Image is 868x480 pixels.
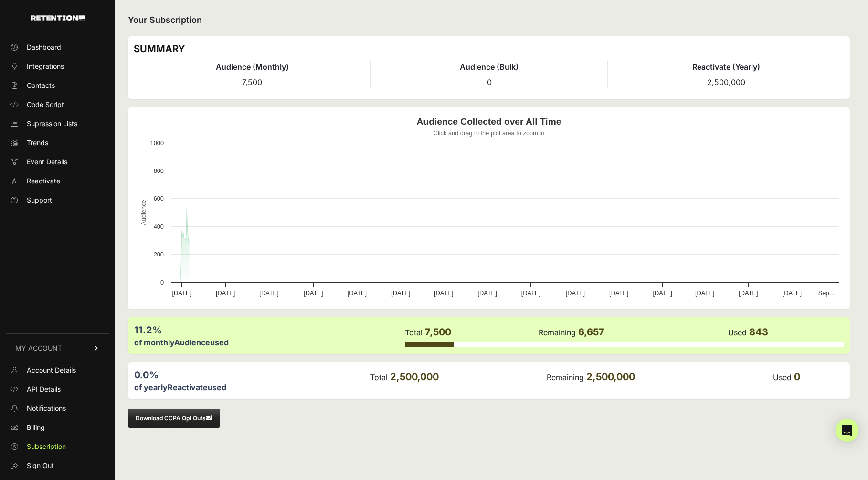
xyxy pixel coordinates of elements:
[31,15,85,21] img: Retention.com
[160,279,164,286] text: 0
[6,420,109,435] a: Billing
[794,371,800,383] span: 0
[259,289,278,297] text: [DATE]
[128,409,220,428] button: Download CCPA Opt Outs
[6,458,109,473] a: Sign Out
[477,289,497,297] text: [DATE]
[6,154,109,170] a: Event Details
[487,77,492,87] span: 0
[27,423,45,432] span: Billing
[27,157,67,167] span: Event Details
[134,113,844,304] svg: Audience Collected over All Time
[134,382,369,393] div: of yearly used
[818,289,836,297] text: Sep…
[370,373,388,382] label: Total
[6,439,109,454] a: Subscription
[417,117,561,127] text: Audience Collected over All Time
[174,338,210,347] label: Audience
[728,328,747,337] label: Used
[749,326,768,338] span: 843
[6,40,109,55] a: Dashboard
[134,337,404,348] div: of monthly used
[134,368,369,382] div: 0.0%
[836,419,858,442] div: Open Intercom Messenger
[6,135,109,150] a: Trends
[6,173,109,189] a: Reactivate
[434,129,545,137] text: Click and drag in the plot area to zoom in
[405,328,423,337] label: Total
[27,138,48,148] span: Trends
[6,363,109,378] a: Account Details
[134,42,844,55] h3: SUMMARY
[27,81,55,90] span: Contacts
[578,326,604,338] span: 6,657
[6,59,109,74] a: Integrations
[154,195,164,202] text: 600
[154,167,164,174] text: 800
[6,97,109,112] a: Code Script
[154,251,164,258] text: 200
[27,62,64,71] span: Integrations
[27,442,66,451] span: Subscription
[707,77,745,87] span: 2,500,000
[304,289,323,297] text: [DATE]
[150,139,164,147] text: 1000
[6,333,109,363] a: MY ACCOUNT
[773,373,792,382] label: Used
[6,78,109,93] a: Contacts
[128,13,850,27] h2: Your Subscription
[168,383,208,392] label: Reactivate
[539,328,576,337] label: Remaining
[390,371,439,383] span: 2,500,000
[27,461,54,470] span: Sign Out
[154,223,164,230] text: 400
[134,61,370,73] h4: Audience (Monthly)
[27,176,60,186] span: Reactivate
[609,289,628,297] text: [DATE]
[134,323,404,337] div: 11.2%
[216,289,235,297] text: [DATE]
[140,200,147,225] text: Audience
[653,289,672,297] text: [DATE]
[6,192,109,208] a: Support
[27,100,64,109] span: Code Script
[27,365,76,375] span: Account Details
[547,373,584,382] label: Remaining
[6,382,109,397] a: API Details
[27,404,66,413] span: Notifications
[348,289,367,297] text: [DATE]
[425,326,451,338] span: 7,500
[586,371,635,383] span: 2,500,000
[371,61,607,73] h4: Audience (Bulk)
[27,43,61,52] span: Dashboard
[15,343,62,353] span: MY ACCOUNT
[434,289,453,297] text: [DATE]
[783,289,802,297] text: [DATE]
[172,289,191,297] text: [DATE]
[27,384,61,394] span: API Details
[739,289,758,297] text: [DATE]
[391,289,410,297] text: [DATE]
[695,289,714,297] text: [DATE]
[6,116,109,131] a: Supression Lists
[6,401,109,416] a: Notifications
[242,77,262,87] span: 7,500
[27,195,52,205] span: Support
[521,289,540,297] text: [DATE]
[27,119,77,128] span: Supression Lists
[608,61,844,73] h4: Reactivate (Yearly)
[566,289,585,297] text: [DATE]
